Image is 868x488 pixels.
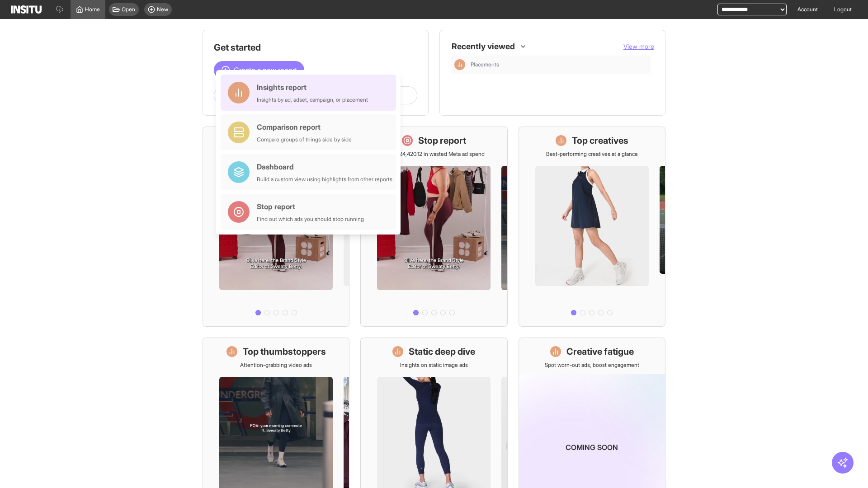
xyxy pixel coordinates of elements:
div: Insights report [257,82,368,93]
span: Placements [471,61,499,68]
p: Best-performing creatives at a glance [546,150,638,158]
span: Home [85,6,100,13]
span: New [157,6,168,13]
h1: Top thumbstoppers [243,345,326,358]
a: Stop reportSave £24,420.12 in wasted Meta ad spend [360,127,507,327]
p: Save £24,420.12 in wasted Meta ad spend [383,150,485,158]
div: Dashboard [257,161,392,172]
div: Stop report [257,201,364,212]
button: View more [623,42,654,51]
a: Top creativesBest-performing creatives at a glance [519,127,665,327]
p: Attention-grabbing video ads [240,361,312,369]
a: What's live nowSee all active ads instantly [203,127,349,327]
span: Create a new report [234,65,297,75]
button: Create a new report [214,61,304,79]
div: Comparison report [257,122,352,132]
div: Build a custom view using highlights from other reports [257,176,392,183]
h1: Static deep dive [409,345,475,358]
p: Insights on static image ads [400,361,468,369]
h1: Stop report [418,134,466,147]
div: Compare groups of things side by side [257,136,352,143]
h1: Get started [214,41,417,54]
div: Insights by ad, adset, campaign, or placement [257,96,368,103]
div: Find out which ads you should stop running [257,216,364,223]
span: View more [623,42,654,50]
span: Open [122,6,135,13]
div: Insights [454,59,465,70]
span: Placements [471,61,647,68]
h1: Top creatives [572,134,628,147]
img: Logo [11,5,42,14]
